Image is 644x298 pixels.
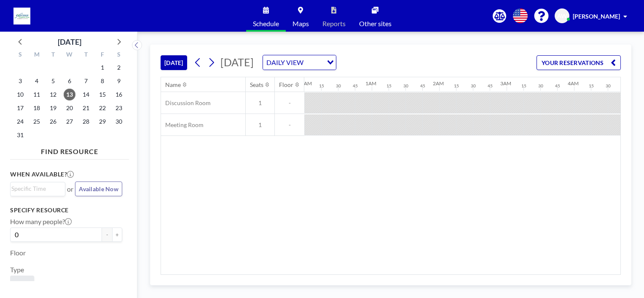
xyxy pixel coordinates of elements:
button: [DATE] [161,55,187,70]
span: Monday, August 18, 2025 [31,102,43,114]
span: Saturday, August 30, 2025 [113,116,125,127]
span: [DATE] [220,56,254,68]
button: YOUR RESERVATIONS [537,55,621,70]
span: Saturday, August 2, 2025 [113,62,125,73]
label: Floor [10,249,26,257]
div: 15 [589,83,594,89]
span: Reports [322,20,346,27]
h4: FIND RESOURCE [10,144,129,156]
div: 2AM [433,80,444,87]
div: Search for option [11,182,65,195]
div: Search for option [263,55,336,70]
span: Saturday, August 9, 2025 [113,75,125,87]
input: Search for option [11,184,60,193]
div: 45 [488,83,493,89]
span: Wednesday, August 13, 2025 [64,89,75,100]
label: How many people? [10,217,72,226]
span: Discussion Room [161,99,211,107]
div: Name [165,81,181,89]
div: 15 [521,83,526,89]
span: Wednesday, August 6, 2025 [64,75,75,87]
span: Saturday, August 16, 2025 [113,89,125,100]
span: Room [13,279,31,287]
span: 1 [246,99,274,107]
div: 30 [403,83,408,89]
span: - [275,121,304,129]
span: Sunday, August 17, 2025 [14,102,26,114]
span: Friday, August 15, 2025 [97,89,108,100]
div: T [78,50,94,61]
span: Other sites [359,20,392,27]
span: 1 [246,121,274,129]
div: M [29,50,45,61]
span: Tuesday, August 26, 2025 [47,116,59,127]
div: S [110,50,127,61]
span: Schedule [253,20,279,27]
span: Wednesday, August 27, 2025 [64,116,75,127]
span: Available Now [79,185,118,192]
span: Monday, August 25, 2025 [31,116,43,127]
div: 1AM [365,80,376,87]
span: Friday, August 1, 2025 [97,62,108,73]
span: Maps [292,20,309,27]
span: or [67,185,73,193]
span: Thursday, August 7, 2025 [80,75,92,87]
span: Meeting Room [161,121,204,129]
div: T [45,50,62,61]
input: Search for option [306,57,322,68]
span: Wednesday, August 20, 2025 [64,102,75,114]
div: 45 [420,83,425,89]
img: organization-logo [13,8,30,24]
span: Sunday, August 31, 2025 [14,129,26,141]
div: Floor [279,81,293,89]
div: 30 [538,83,543,89]
div: 45 [353,83,358,89]
span: Sunday, August 3, 2025 [14,75,26,87]
span: Thursday, August 28, 2025 [80,116,92,127]
span: Tuesday, August 12, 2025 [47,89,59,100]
span: Thursday, August 14, 2025 [80,89,92,100]
div: 15 [454,83,459,89]
span: Sunday, August 24, 2025 [14,116,26,127]
button: + [112,228,122,242]
span: Monday, August 4, 2025 [31,75,43,87]
span: Thursday, August 21, 2025 [80,102,92,114]
span: Saturday, August 23, 2025 [113,102,125,114]
span: Monday, August 11, 2025 [31,89,43,100]
div: 3AM [500,80,511,87]
div: Seats [250,81,263,89]
span: DAILY VIEW [265,57,305,68]
span: - [275,99,304,107]
button: Available Now [75,182,122,196]
div: W [62,50,78,61]
div: 30 [471,83,476,89]
span: Friday, August 29, 2025 [97,116,108,127]
span: Sunday, August 10, 2025 [14,89,26,100]
span: Tuesday, August 19, 2025 [47,102,59,114]
span: Tuesday, August 5, 2025 [47,75,59,87]
span: [PERSON_NAME] [573,13,620,20]
div: 45 [555,83,560,89]
div: 15 [319,83,324,89]
div: S [12,50,29,61]
h3: Specify resource [10,206,122,214]
div: F [94,50,110,61]
div: 15 [386,83,392,89]
div: 4AM [568,80,579,87]
div: 12AM [298,80,312,87]
span: Friday, August 8, 2025 [97,75,108,87]
span: Friday, August 22, 2025 [97,102,108,114]
div: 30 [336,83,341,89]
div: [DATE] [58,36,81,48]
button: - [102,228,112,242]
span: AW [557,12,567,20]
label: Type [10,265,24,274]
div: 30 [606,83,611,89]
